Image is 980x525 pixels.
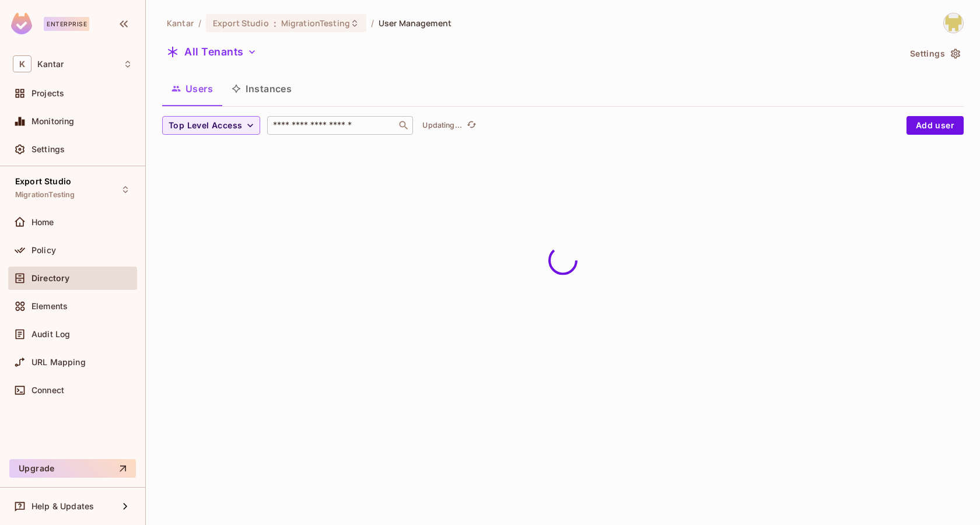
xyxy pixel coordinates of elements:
[162,43,261,61] button: All Tenants
[32,274,69,283] span: Directory
[905,44,964,63] button: Settings
[13,55,32,72] span: K
[462,118,478,132] span: Click to refresh data
[32,89,64,98] span: Projects
[379,17,452,29] span: User Management
[32,358,86,367] span: URL Mapping
[422,121,462,130] p: Updating...
[32,302,68,311] span: Elements
[15,190,75,199] span: MigrationTesting
[222,74,301,103] button: Instances
[32,502,94,511] span: Help & Updates
[32,246,56,255] span: Policy
[44,17,89,31] div: Enterprise
[467,120,477,131] span: refresh
[169,118,242,133] span: Top Level Access
[32,386,64,395] span: Connect
[273,19,277,28] span: :
[162,74,222,103] button: Users
[32,145,65,154] span: Settings
[198,17,201,29] li: /
[32,218,54,227] span: Home
[162,116,260,135] button: Top Level Access
[9,459,136,478] button: Upgrade
[11,13,32,34] img: SReyMgAAAABJRU5ErkJggg==
[32,330,70,339] span: Audit Log
[371,17,374,29] li: /
[32,117,75,126] span: Monitoring
[37,60,64,69] span: Workspace: Kantar
[281,17,350,29] span: MigrationTesting
[464,118,478,132] button: refresh
[907,116,964,135] button: Add user
[213,17,269,29] span: Export Studio
[167,17,194,29] span: the active workspace
[944,13,963,33] img: Girishankar.VP@kantar.com
[15,177,71,186] span: Export Studio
